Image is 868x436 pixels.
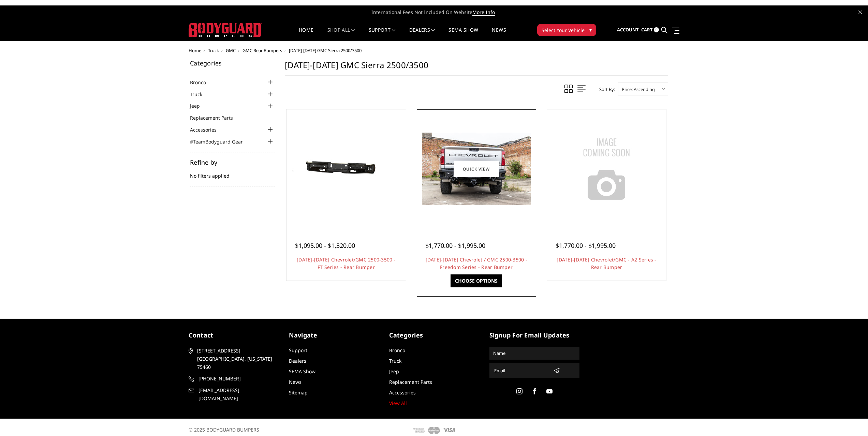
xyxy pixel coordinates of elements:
input: Email [491,365,551,376]
a: [EMAIL_ADDRESS][DOMAIN_NAME] [189,386,279,403]
a: Accessories [389,389,416,396]
a: shop all [327,28,355,41]
a: Sitemap [289,389,308,396]
span: [STREET_ADDRESS] [GEOGRAPHIC_DATA], [US_STATE] 75460 [197,347,276,371]
span: 0 [654,27,659,32]
span: © 2025 BODYGUARD BUMPERS [189,426,259,433]
span: International Fees Not Included On Website [189,5,680,19]
a: News [492,28,506,41]
a: [DATE]-[DATE] Chevrolet / GMC 2500-3500 - Freedom Series - Rear Bumper [426,256,527,270]
span: [EMAIL_ADDRESS][DOMAIN_NAME] [198,386,278,403]
h5: signup for email updates [489,331,579,340]
a: Support [369,28,396,41]
a: Jeep [389,368,399,375]
a: 2020-2025 Chevrolet/GMC 2500-3500 - FT Series - Rear Bumper 2020-2025 Chevrolet/GMC 2500-3500 - F... [288,111,404,227]
h5: Categories [389,331,479,340]
span: Cart [641,27,653,33]
a: Truck [190,91,211,98]
h5: Categories [190,60,275,66]
a: GMC Rear Bumpers [242,47,282,54]
div: No filters applied [190,159,275,186]
h5: Navigate [289,331,379,340]
h5: contact [189,331,279,340]
img: BODYGUARD BUMPERS [189,23,262,37]
a: Support [289,347,307,354]
a: GMC [226,47,236,54]
span: Account [617,27,639,33]
a: More Info [472,9,495,16]
a: Choose Options [451,274,502,287]
a: Bronco [389,347,405,354]
a: Home [189,47,201,54]
a: Account [617,21,639,39]
a: Dealers [409,28,435,41]
a: [DATE]-[DATE] Chevrolet/GMC 2500-3500 - FT Series - Rear Bumper [297,256,396,270]
span: $1,095.00 - $1,320.00 [295,241,355,250]
button: Select Your Vehicle [537,24,596,36]
a: Dealers [289,358,306,364]
span: $1,770.00 - $1,995.00 [556,241,616,250]
a: Quick view [454,161,499,177]
a: SEMA Show [289,368,315,375]
a: Cart 0 [641,21,659,39]
h1: [DATE]-[DATE] GMC Sierra 2500/3500 [285,60,668,76]
a: Replacement Parts [389,379,432,385]
a: Bronco [190,79,215,86]
a: Truck [389,358,401,364]
a: Accessories [190,126,225,133]
a: News [289,379,301,385]
span: [PHONE_NUMBER] [198,375,278,383]
a: #TeamBodyguard Gear [190,138,251,145]
span: ▾ [589,26,592,33]
a: SEMA Show [448,28,478,41]
h5: Refine by [190,159,275,165]
img: 2020-2025 Chevrolet / GMC 2500-3500 - Freedom Series - Rear Bumper [422,133,531,205]
a: Home [299,28,313,41]
a: 2020-2025 Chevrolet / GMC 2500-3500 - Freedom Series - Rear Bumper 2020-2025 Chevrolet / GMC 2500... [418,111,534,227]
a: Replacement Parts [190,114,241,121]
input: Name [490,348,578,359]
a: Jeep [190,102,208,109]
span: $1,770.00 - $1,995.00 [425,241,485,250]
span: Select Your Vehicle [542,27,585,34]
a: View All [389,400,407,406]
label: Sort By: [595,84,615,94]
span: [DATE]-[DATE] GMC Sierra 2500/3500 [289,47,362,54]
a: Truck [208,47,219,54]
a: [PHONE_NUMBER] [189,375,279,383]
a: [DATE]-[DATE] Chevrolet/GMC - A2 Series - Rear Bumper [557,256,656,270]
